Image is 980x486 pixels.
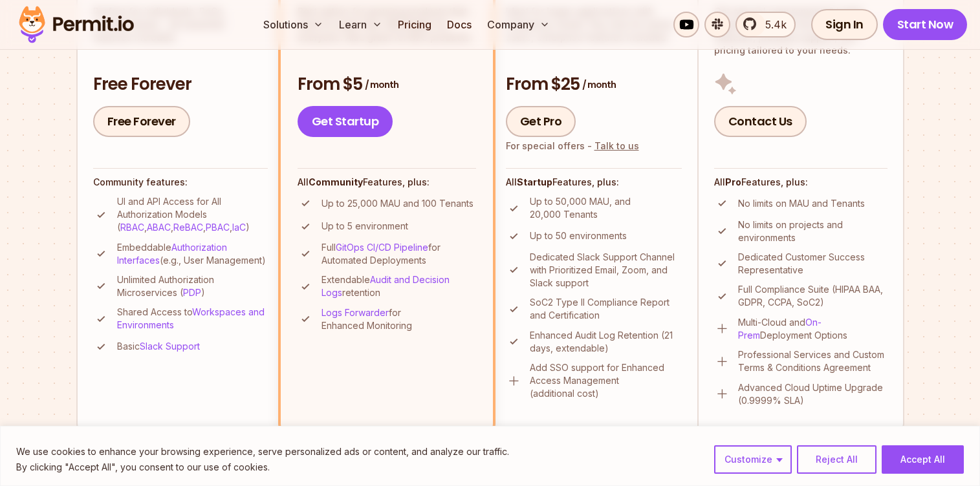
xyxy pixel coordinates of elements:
[811,9,878,40] a: Sign In
[321,307,389,318] a: Logs Forwarder
[309,176,363,187] strong: Community
[506,176,682,189] h4: All Features, plus:
[738,283,887,309] p: Full Compliance Suite (HIPAA BAA, GDPR, CCPA, SoC2)
[883,9,968,40] a: Start Now
[206,222,230,233] a: PBAC
[117,195,268,234] p: UI and API Access for All Authorization Models ( , , , , )
[530,251,682,290] p: Dedicated Slack Support Channel with Prioritized Email, Zoom, and Slack support
[482,12,555,37] button: Company
[298,176,476,189] h4: All Features, plus:
[140,341,200,352] a: Slack Support
[506,73,682,96] h3: From $25
[714,106,807,137] a: Contact Us
[365,78,398,91] span: / month
[13,3,140,47] img: Permit logo
[714,445,792,474] button: Customize
[321,241,476,267] p: Full for Automated Deployments
[117,242,227,266] a: Authorization Interfaces
[530,329,682,355] p: Enhanced Audit Log Retention (21 days, extendable)
[173,222,203,233] a: ReBAC
[882,445,964,474] button: Accept All
[506,140,639,153] div: For special offers -
[738,197,865,210] p: No limits on MAU and Tenants
[147,222,171,233] a: ABAC
[582,78,616,91] span: / month
[714,176,887,189] h4: All Features, plus:
[336,242,428,253] a: GitOps CI/CD Pipeline
[530,361,682,400] p: Add SSO support for Enhanced Access Management (additional cost)
[321,273,476,299] p: Extendable retention
[738,381,887,407] p: Advanced Cloud Uptime Upgrade (0.9999% SLA)
[757,17,787,32] span: 5.4k
[258,12,329,37] button: Solutions
[298,73,476,96] h3: From $5
[530,296,682,322] p: SoC2 Type II Compliance Report and Certification
[393,12,437,37] a: Pricing
[738,316,887,342] p: Multi-Cloud and Deployment Options
[442,12,477,37] a: Docs
[321,306,476,332] p: for Enhanced Monitoring
[530,195,682,221] p: Up to 50,000 MAU, and 20,000 Tenants
[93,106,190,137] a: Free Forever
[738,218,887,244] p: No limits on projects and environments
[321,220,408,233] p: Up to 5 environment
[93,176,268,189] h4: Community features:
[530,229,627,242] p: Up to 50 environments
[120,222,144,233] a: RBAC
[797,445,877,474] button: Reject All
[738,348,887,374] p: Professional Services and Custom Terms & Conditions Agreement
[16,460,509,475] p: By clicking "Accept All", you consent to our use of cookies.
[735,12,796,37] a: 5.4k
[738,251,887,277] p: Dedicated Customer Success Representative
[321,197,474,210] p: Up to 25,000 MAU and 100 Tenants
[232,222,246,233] a: IaC
[16,444,509,460] p: We use cookies to enhance your browsing experience, serve personalized ads or content, and analyz...
[117,340,200,353] p: Basic
[298,106,393,137] a: Get Startup
[738,317,822,341] a: On-Prem
[334,12,387,37] button: Learn
[725,176,741,187] strong: Pro
[594,140,639,151] a: Talk to us
[321,274,450,298] a: Audit and Decision Logs
[117,273,268,299] p: Unlimited Authorization Microservices ( )
[117,241,268,267] p: Embeddable (e.g., User Management)
[117,306,268,332] p: Shared Access to
[517,176,552,187] strong: Startup
[506,106,576,137] a: Get Pro
[183,287,201,298] a: PDP
[93,73,268,96] h3: Free Forever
